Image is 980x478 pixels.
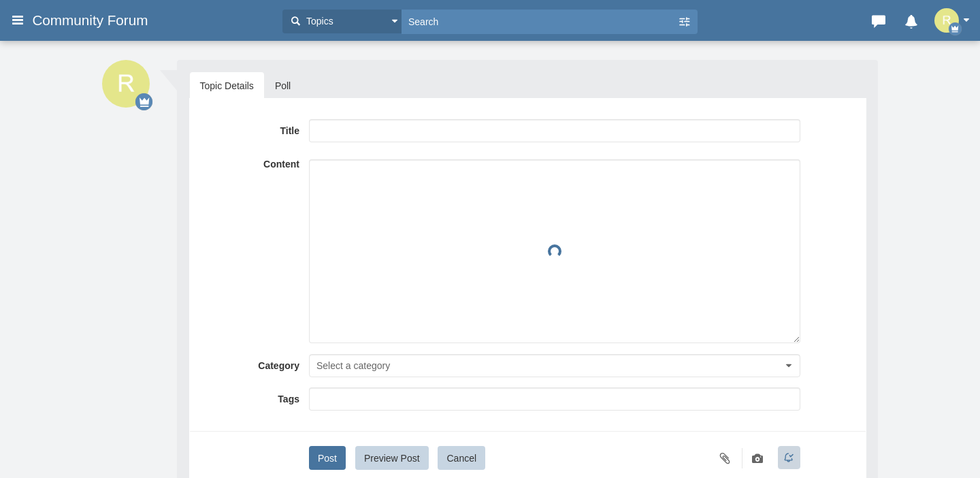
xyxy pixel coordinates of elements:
[190,72,264,99] a: Topic Details
[316,360,390,371] span: Select a category
[402,10,677,33] input: Search
[32,8,276,33] a: Community Forum
[200,387,309,406] label: Tags
[438,446,485,470] button: Cancel
[200,119,309,138] label: Title
[355,446,429,470] button: Preview Post
[309,354,800,377] button: Select a category
[282,10,402,33] button: Topics
[309,446,346,470] button: Post
[200,354,309,372] label: Category
[200,153,309,171] label: Content
[265,72,301,99] a: Poll
[934,8,959,33] img: Gu+wenedtOuXJG1stnktBzjKIAgaWISSkEELAVILBsfamOAAKKAgSWIialEEDAVoDAsvWlOgIIKAoQWIqYlEIAAVsBAsvWl+o...
[303,14,333,29] span: Topics
[102,60,150,108] img: Gu+wenedtOuXJG1stnktBzjKIAgaWISSkEELAVILBsfamOAAKKAgSWIialEEDAVoDAsvWlOgIIKAoQWIqYlEIAAVsBAsvWl+o...
[32,12,158,29] span: Community Forum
